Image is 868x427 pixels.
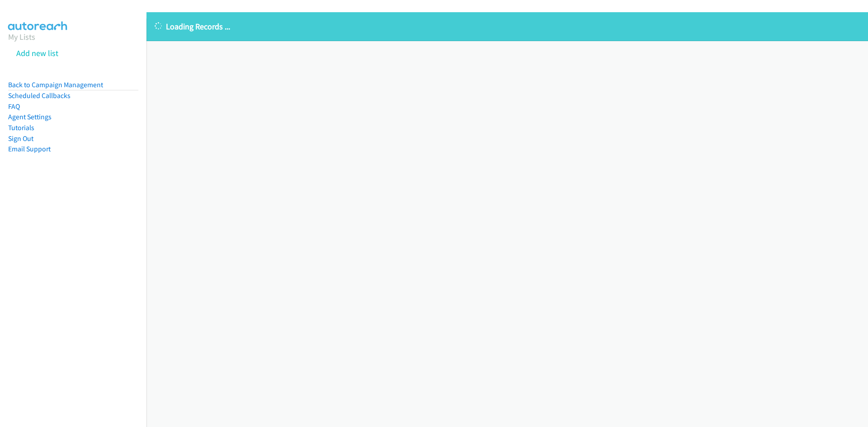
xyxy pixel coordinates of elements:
a: Back to Campaign Management [8,80,103,89]
a: My Lists [8,32,35,42]
a: Scheduled Callbacks [8,91,71,100]
a: FAQ [8,102,20,111]
a: Agent Settings [8,113,52,121]
a: Add new list [16,48,58,58]
a: Sign Out [8,134,33,143]
a: Email Support [8,145,51,153]
a: Tutorials [8,123,34,132]
p: Loading Records ... [155,20,860,33]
